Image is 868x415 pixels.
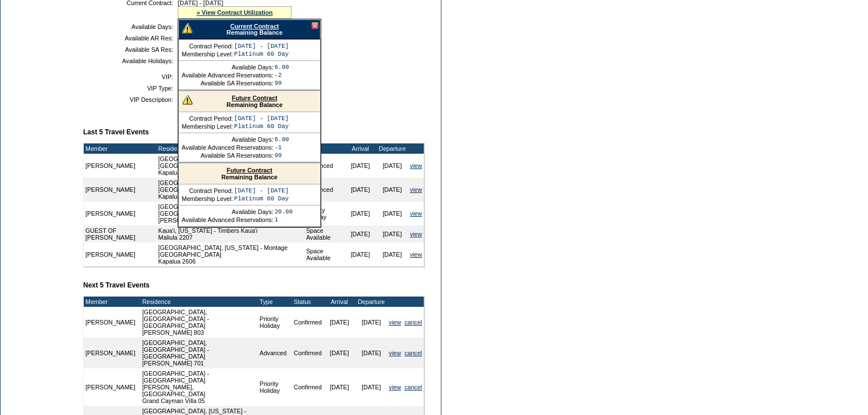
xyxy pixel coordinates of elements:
[83,128,149,136] b: Last 5 Travel Events
[141,297,258,307] td: Residence
[258,368,292,406] td: Priority Holiday
[275,136,289,143] td: 6.00
[141,368,258,406] td: [GEOGRAPHIC_DATA] - [GEOGRAPHIC_DATA][PERSON_NAME], [GEOGRAPHIC_DATA] Grand Cayman Villa 05
[234,187,289,194] td: [DATE] - [DATE]
[234,43,289,50] td: [DATE] - [DATE]
[88,35,173,42] td: Available AR Res:
[275,80,289,87] td: 99
[182,64,273,71] td: Available Days:
[275,72,289,79] td: -2
[182,187,233,194] td: Contract Period:
[410,210,422,217] a: view
[88,73,173,80] td: VIP:
[84,178,157,202] td: [PERSON_NAME]
[141,338,258,368] td: [GEOGRAPHIC_DATA], [GEOGRAPHIC_DATA] - [GEOGRAPHIC_DATA] [PERSON_NAME] 701
[84,154,157,178] td: [PERSON_NAME]
[182,115,233,122] td: Contract Period:
[182,123,233,130] td: Membership Level:
[84,338,137,368] td: [PERSON_NAME]
[88,23,173,30] td: Available Days:
[141,307,258,338] td: [GEOGRAPHIC_DATA], [GEOGRAPHIC_DATA] - [GEOGRAPHIC_DATA] [PERSON_NAME] 803
[304,154,344,178] td: Advanced
[182,195,233,202] td: Membership Level:
[258,307,292,338] td: Priority Holiday
[376,154,408,178] td: [DATE]
[410,251,422,258] a: view
[376,178,408,202] td: [DATE]
[324,338,355,368] td: [DATE]
[157,202,305,225] td: [GEOGRAPHIC_DATA], [GEOGRAPHIC_DATA] - [GEOGRAPHIC_DATA] [PERSON_NAME] 901
[157,143,305,154] td: Residence
[376,243,408,266] td: [DATE]
[404,319,422,326] a: cancel
[355,338,387,368] td: [DATE]
[182,51,233,57] td: Membership Level:
[182,152,273,159] td: Available SA Reservations:
[83,281,150,289] b: Next 5 Travel Events
[345,178,376,202] td: [DATE]
[355,368,387,406] td: [DATE]
[410,186,422,193] a: view
[84,202,157,225] td: [PERSON_NAME]
[182,23,193,34] img: There are insufficient days and/or tokens to cover this reservation
[345,143,376,154] td: Arrival
[84,243,157,266] td: [PERSON_NAME]
[292,297,324,307] td: Status
[410,231,422,237] a: view
[88,46,173,53] td: Available SA Res:
[182,94,193,105] img: There are insufficient days and/or tokens to cover this reservation
[292,338,324,368] td: Confirmed
[275,216,293,223] td: 1
[389,350,401,356] a: view
[234,123,289,130] td: Platinum 60 Day
[258,297,292,307] td: Type
[157,154,305,178] td: [GEOGRAPHIC_DATA], [US_STATE] - Montage [GEOGRAPHIC_DATA] Kapalua 2308
[179,163,320,184] div: Remaining Balance
[234,51,289,57] td: Platinum 60 Day
[84,225,157,243] td: GUEST OF [PERSON_NAME]
[84,368,137,406] td: [PERSON_NAME]
[275,208,293,215] td: 20.00
[84,307,137,338] td: [PERSON_NAME]
[376,143,408,154] td: Departure
[304,202,344,225] td: Priority Holiday
[157,243,305,266] td: [GEOGRAPHIC_DATA], [US_STATE] - Montage [GEOGRAPHIC_DATA] Kapalua 2606
[345,225,376,243] td: [DATE]
[404,384,422,391] a: cancel
[88,85,173,92] td: VIP Type:
[345,154,376,178] td: [DATE]
[324,368,355,406] td: [DATE]
[304,178,344,202] td: Advanced
[389,319,401,326] a: view
[234,115,289,122] td: [DATE] - [DATE]
[178,19,321,39] div: Remaining Balance
[275,152,289,159] td: 99
[275,64,289,71] td: 6.00
[304,243,344,266] td: Space Available
[292,307,324,338] td: Confirmed
[376,225,408,243] td: [DATE]
[376,202,408,225] td: [DATE]
[355,297,387,307] td: Departure
[292,368,324,406] td: Confirmed
[88,57,173,64] td: Available Holidays:
[304,143,344,154] td: Type
[324,307,355,338] td: [DATE]
[410,162,422,169] a: view
[234,195,289,202] td: Platinum 60 Day
[84,143,157,154] td: Member
[227,167,272,174] a: Future Contract
[232,94,277,101] a: Future Contract
[182,72,273,79] td: Available Advanced Reservations:
[182,80,273,87] td: Available SA Reservations:
[88,96,173,103] td: VIP Description:
[230,23,279,30] a: Current Contract
[179,91,320,112] div: Remaining Balance
[182,144,273,151] td: Available Advanced Reservations:
[404,350,422,356] a: cancel
[196,9,273,16] a: » View Contract Utilization
[345,243,376,266] td: [DATE]
[182,43,233,50] td: Contract Period:
[157,225,305,243] td: Kaua'i, [US_STATE] - Timbers Kaua'i Maliula 2207
[304,225,344,243] td: Space Available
